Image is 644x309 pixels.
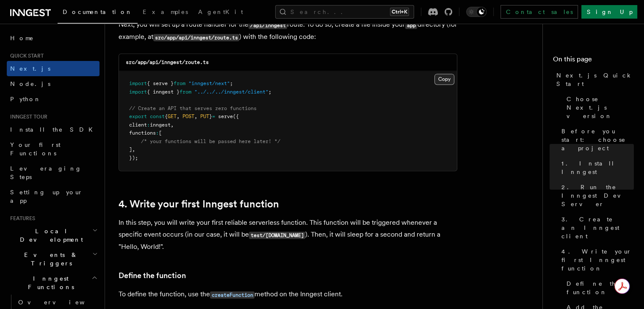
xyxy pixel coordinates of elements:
[194,113,197,119] span: ,
[10,80,50,87] span: Node.js
[10,141,61,157] span: Your first Functions
[7,52,44,59] span: Quick start
[132,146,135,152] span: ,
[210,291,254,298] code: createFunction
[7,30,100,46] a: Home
[193,3,248,23] a: AgentKit
[405,22,417,29] code: app
[390,8,409,16] kbd: Ctrl+K
[177,113,180,119] span: ,
[558,212,634,244] a: 3. Create an Inngest client
[7,223,100,247] button: Local Development
[129,146,132,152] span: ]
[7,247,100,271] button: Events & Triggers
[129,89,147,95] span: import
[500,5,578,19] a: Contact sales
[119,19,457,43] p: Next, you will set up a route handler for the route. To do so, create a file inside your director...
[7,137,100,161] a: Your first Functions
[138,3,193,23] a: Examples
[150,113,165,119] span: const
[210,290,254,298] a: createFunction
[159,130,162,136] span: [
[7,274,91,291] span: Inngest Functions
[7,76,100,91] a: Node.js
[561,159,634,176] span: 1. Install Inngest
[7,61,100,76] a: Next.js
[18,299,105,306] span: Overview
[209,113,212,119] span: }
[119,217,457,253] p: In this step, you will write your first reliable serverless function. This function will be trigg...
[249,22,287,29] code: /api/inngest
[558,124,634,156] a: Before you start: choose a project
[119,198,279,210] a: 4. Write your first Inngest function
[10,96,41,102] span: Python
[558,156,634,179] a: 1. Install Inngest
[275,5,414,19] button: Search...Ctrl+K
[7,113,47,120] span: Inngest tour
[581,5,637,19] a: Sign Up
[7,91,100,107] a: Python
[171,122,174,128] span: ,
[7,215,35,222] span: Features
[7,161,100,185] a: Leveraging Steps
[212,113,215,119] span: =
[147,89,180,95] span: { inngest }
[230,80,233,86] span: ;
[200,113,209,119] span: PUT
[7,227,92,244] span: Local Development
[58,3,138,24] a: Documentation
[563,276,634,300] a: Define the function
[150,122,171,128] span: inngest
[119,288,457,301] p: To define the function, use the method on the Inngest client.
[10,34,34,42] span: Home
[7,271,100,295] button: Inngest Functions
[180,89,191,95] span: from
[126,59,209,65] code: src/app/api/inngest/route.ts
[561,183,634,208] span: 2. Run the Inngest Dev Server
[567,279,634,296] span: Define the function
[561,127,634,152] span: Before you start: choose a project
[129,155,138,161] span: });
[268,89,271,95] span: ;
[143,8,188,15] span: Examples
[563,91,634,124] a: Choose Next.js version
[558,179,634,212] a: 2. Run the Inngest Dev Server
[7,185,100,208] a: Setting up your app
[165,113,168,119] span: {
[7,122,100,137] a: Install the SDK
[10,189,83,204] span: Setting up your app
[129,122,147,128] span: client
[188,80,230,86] span: "inngest/next"
[233,113,239,119] span: ({
[129,130,156,136] span: functions
[153,34,239,41] code: src/app/api/inngest/route.ts
[558,244,634,276] a: 4. Write your first Inngest function
[218,113,233,119] span: serve
[466,7,486,17] button: Toggle dark mode
[567,95,634,120] span: Choose Next.js version
[129,105,257,111] span: // Create an API that serves zero functions
[10,65,50,72] span: Next.js
[129,113,147,119] span: export
[556,71,634,88] span: Next.js Quick Start
[561,247,634,273] span: 4. Write your first Inngest function
[147,80,174,86] span: { serve }
[198,8,243,15] span: AgentKit
[434,74,454,85] button: Copy
[553,54,634,68] h4: On this page
[141,138,280,144] span: /* your functions will be passed here later! */
[7,251,92,268] span: Events & Triggers
[182,113,194,119] span: POST
[249,232,305,239] code: test/[DOMAIN_NAME]
[561,215,634,240] span: 3. Create an Inngest client
[553,68,634,91] a: Next.js Quick Start
[194,89,268,95] span: "../../../inngest/client"
[63,8,133,15] span: Documentation
[119,270,186,281] a: Define the function
[147,122,150,128] span: :
[174,80,185,86] span: from
[168,113,177,119] span: GET
[10,165,82,180] span: Leveraging Steps
[156,130,159,136] span: :
[129,80,147,86] span: import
